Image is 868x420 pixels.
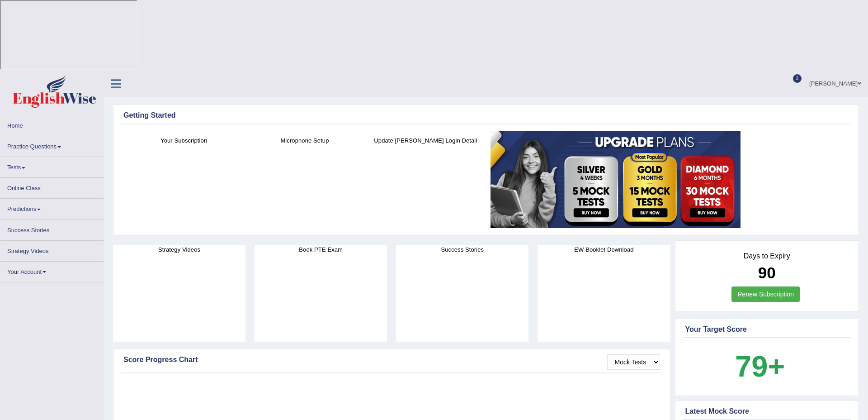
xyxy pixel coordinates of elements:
[685,252,849,260] h4: Days to Expiry
[735,350,785,383] b: 79+
[793,74,802,83] span: 3
[123,110,849,121] div: Getting Started
[128,136,240,145] h4: Your Subscription
[685,324,849,335] div: Your Target Score
[0,157,104,175] a: Tests
[789,71,802,80] a: 3
[538,245,670,254] h4: EW Booklet Download
[685,406,849,417] div: Latest Mock Score
[0,220,104,238] a: Success Stories
[113,245,245,254] h4: Strategy Videos
[731,286,800,302] a: Renew Subscription
[396,245,528,254] h4: Success Stories
[0,199,104,216] a: Predictions
[491,131,741,228] img: small5.jpg
[0,241,104,258] a: Strategy Videos
[0,178,104,196] a: Online Class
[758,264,776,282] b: 90
[123,354,660,365] div: Score Progress Chart
[255,245,387,254] h4: Book PTE Exam
[802,71,868,94] a: [PERSON_NAME]
[0,262,104,279] a: Your Account
[249,136,360,145] h4: Microphone Setup
[0,136,104,154] a: Practice Questions
[0,115,104,133] a: Home
[370,136,481,145] h4: Update [PERSON_NAME] Login Detail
